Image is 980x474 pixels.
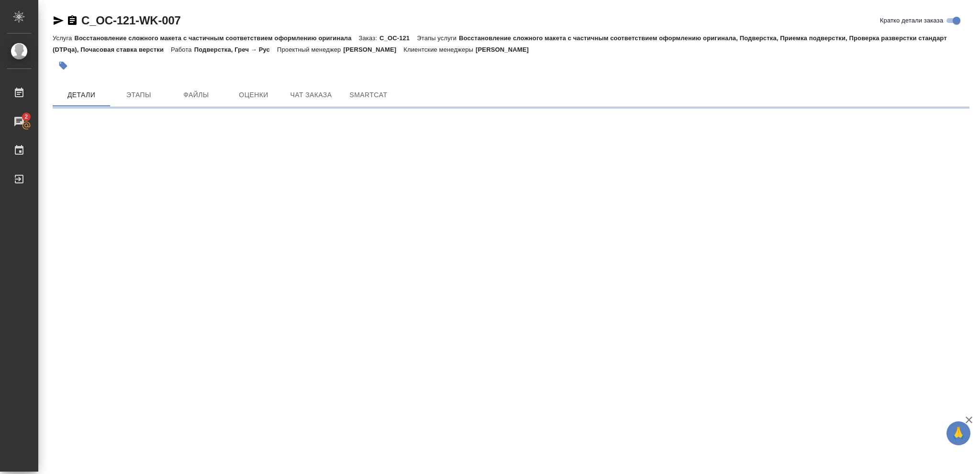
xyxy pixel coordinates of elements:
[53,55,74,76] button: Добавить тэг
[379,34,417,42] p: C_OC-121
[950,423,967,443] span: 🙏
[53,34,947,53] p: Восстановление сложного макета с частичным соответствием оформлению оригинала, Подверстка, Приемк...
[288,89,334,101] span: Чат заказа
[53,34,74,42] p: Услуга
[81,14,181,27] a: C_OC-121-WK-007
[359,34,379,42] p: Заказ:
[74,34,358,42] p: Восстановление сложного макета с частичным соответствием оформлению оригинала
[345,89,391,101] span: SmartCat
[173,89,219,101] span: Файлы
[67,15,78,26] button: Скопировать ссылку
[19,112,33,122] span: 2
[194,46,277,53] p: Подверстка, Греч → Рус
[476,46,536,53] p: [PERSON_NAME]
[880,16,943,25] span: Кратко детали заказа
[116,89,162,101] span: Этапы
[231,89,277,101] span: Оценки
[2,110,36,134] a: 2
[947,421,970,445] button: 🙏
[343,46,403,53] p: [PERSON_NAME]
[171,46,194,53] p: Работа
[53,15,64,26] button: Скопировать ссылку для ЯМессенджера
[403,46,476,53] p: Клиентские менеджеры
[58,89,104,101] span: Детали
[277,46,343,53] p: Проектный менеджер
[417,34,459,42] p: Этапы услуги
